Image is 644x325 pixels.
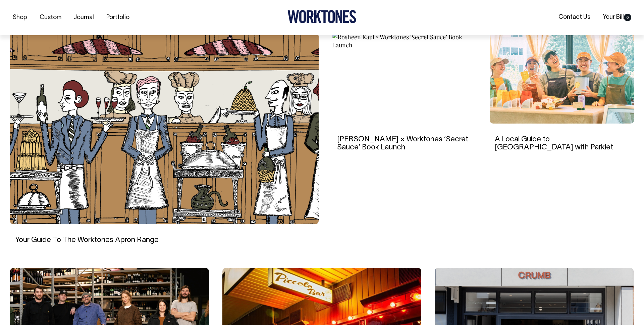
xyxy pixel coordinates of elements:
[600,12,634,23] a: Your Bill0
[332,33,476,124] img: Rosheen Kaul × Worktones ‘Secret Sauce’ Book Launch
[556,12,593,23] a: Contact Us
[624,14,631,21] span: 0
[490,33,634,124] img: A Local Guide to Tokyo with Parklet
[71,12,97,23] a: Journal
[337,136,468,151] a: [PERSON_NAME] × Worktones ‘Secret Sauce’ Book Launch
[15,237,159,243] a: Your Guide To The Worktones Apron Range
[104,12,132,23] a: Portfolio
[10,33,319,224] img: Your Guide To The Worktones Apron Range
[495,136,613,151] a: A Local Guide to [GEOGRAPHIC_DATA] with Parklet
[37,12,64,23] a: Custom
[10,12,30,23] a: Shop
